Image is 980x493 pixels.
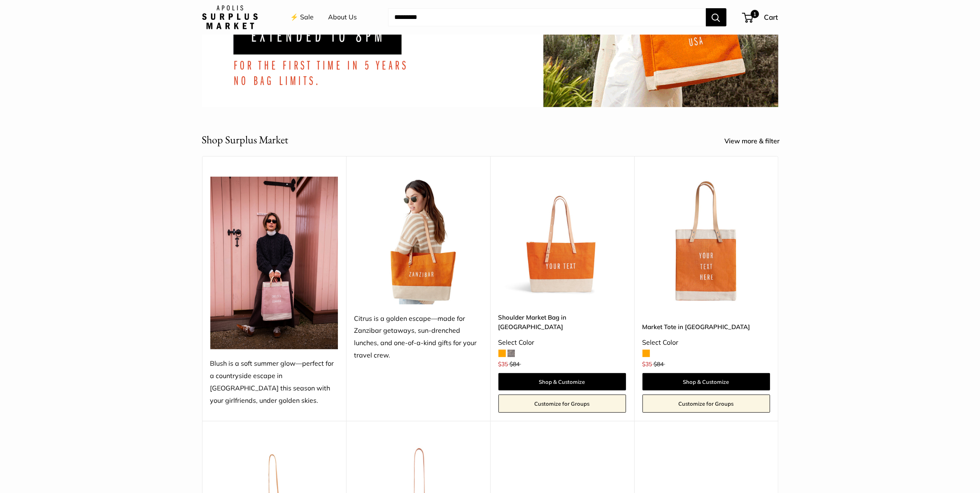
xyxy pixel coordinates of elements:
[654,360,664,368] span: $84
[642,177,770,304] a: description_Make it yours with custom, printed text.description_12.5" wide, 15" high, 5.5" deep; ...
[510,360,520,368] span: $84
[642,336,770,349] div: Select Color
[498,336,626,349] div: Select Color
[498,373,626,390] a: Shop & Customize
[388,8,706,26] input: Search...
[743,11,778,24] a: 1 Cart
[498,360,508,368] span: $35
[498,395,626,413] a: Customize for Groups
[725,135,789,147] a: View more & filter
[210,177,338,350] img: Blush is a soft summer glow—perfect for a countryside escape in England this season with your gir...
[750,10,759,18] span: 1
[354,177,482,304] img: Citrus is a golden escape—made for Zanzibar getaways, sun-drenched lunches, and one-of-a-kind gif...
[202,132,289,148] h2: Shop Surplus Market
[642,322,770,332] a: Market Tote in [GEOGRAPHIC_DATA]
[642,395,770,413] a: Customize for Groups
[498,177,626,304] img: Make it yours with custom, printed text.
[642,360,652,368] span: $35
[328,11,357,23] a: About Us
[642,177,770,304] img: description_Make it yours with custom, printed text.
[642,373,770,390] a: Shop & Customize
[706,8,726,26] button: Search
[498,177,626,304] a: Make it yours with custom, printed text.Shoulder Market Bag in Citrus
[210,357,338,407] div: Blush is a soft summer glow—perfect for a countryside escape in [GEOGRAPHIC_DATA] this season wit...
[498,313,626,332] a: Shoulder Market Bag in [GEOGRAPHIC_DATA]
[202,5,258,29] img: Apolis: Surplus Market
[764,13,778,21] span: Cart
[354,313,482,362] div: Citrus is a golden escape—made for Zanzibar getaways, sun-drenched lunches, and one-of-a-kind gif...
[291,11,314,23] a: ⚡️ Sale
